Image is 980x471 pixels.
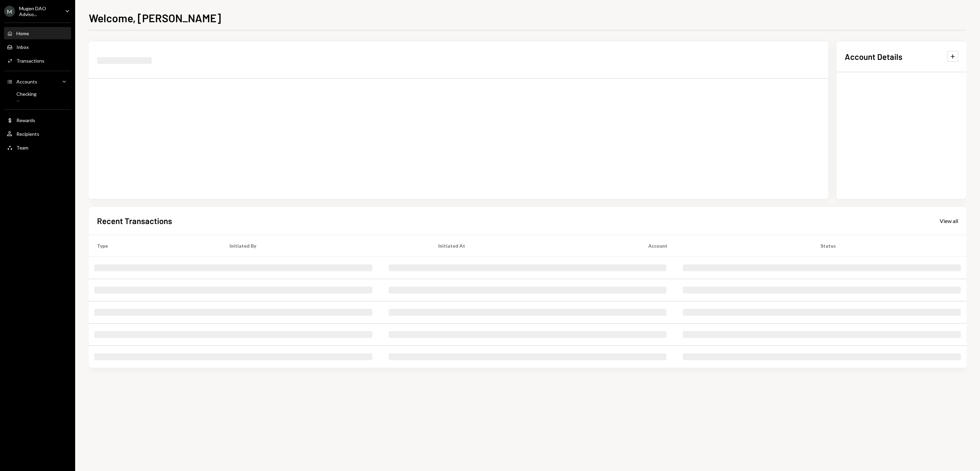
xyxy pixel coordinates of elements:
[16,145,28,151] div: Team
[16,79,37,84] div: Accounts
[4,128,71,140] a: Recipients
[4,75,71,88] a: Accounts
[940,217,958,224] a: View all
[4,27,71,39] a: Home
[845,51,902,62] h2: Account Details
[16,44,29,50] div: Inbox
[640,235,812,257] th: Account
[16,117,35,123] div: Rewards
[89,235,221,257] th: Type
[221,235,430,257] th: Initiated By
[16,131,39,137] div: Recipients
[19,5,59,17] div: Mugen DAO Adviso...
[97,215,172,226] h2: Recent Transactions
[4,6,15,17] div: M
[430,235,640,257] th: Initiated At
[16,30,29,36] div: Home
[4,54,71,67] a: Transactions
[4,41,71,53] a: Inbox
[4,141,71,154] a: Team
[16,91,37,97] div: Checking
[812,235,966,257] th: Status
[16,58,44,64] div: Transactions
[4,114,71,126] a: Rewards
[89,11,221,25] h1: Welcome, [PERSON_NAME]
[940,218,958,224] div: View all
[16,98,37,104] div: —
[4,89,71,105] a: Checking—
